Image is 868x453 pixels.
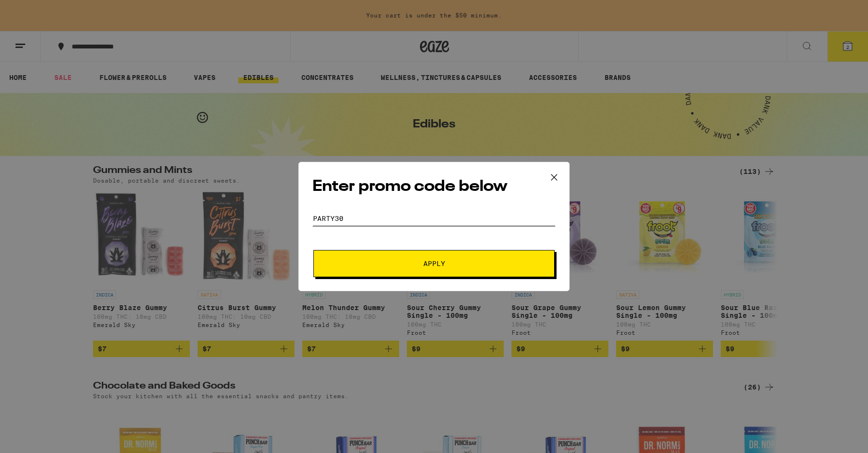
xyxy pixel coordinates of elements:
[313,250,555,277] button: Apply
[312,176,556,198] h2: Enter promo code below
[6,7,70,15] span: Hi. Need any help?
[312,211,556,226] input: Promo code
[0,0,529,70] button: Redirect to URL
[423,260,445,267] span: Apply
